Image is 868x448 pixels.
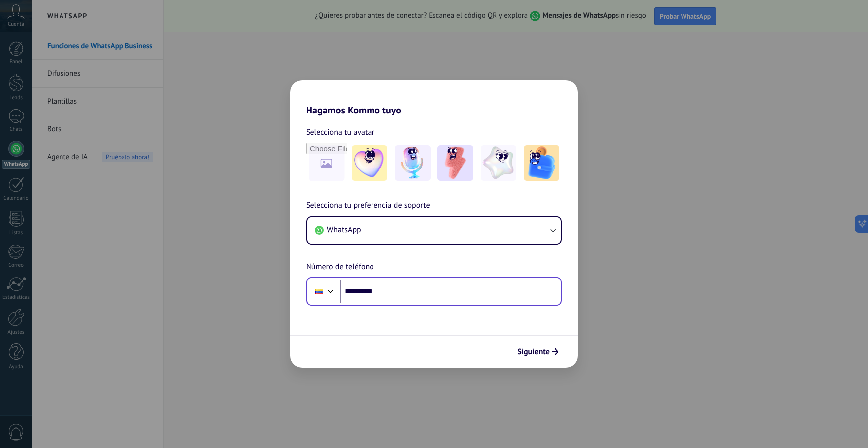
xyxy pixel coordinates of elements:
span: Número de teléfono [306,261,374,274]
img: -4.jpeg [481,145,516,181]
span: Siguiente [517,348,550,355]
span: Selecciona tu avatar [306,126,374,139]
div: Colombia: + 57 [310,281,329,302]
img: -5.jpeg [524,145,559,181]
button: WhatsApp [307,217,561,244]
span: WhatsApp [327,225,361,235]
h2: Hagamos Kommo tuyo [290,80,578,116]
img: -3.jpeg [437,145,473,181]
button: Siguiente [513,343,563,360]
img: -1.jpeg [352,145,387,181]
span: Selecciona tu preferencia de soporte [306,199,430,212]
img: -2.jpeg [395,145,431,181]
